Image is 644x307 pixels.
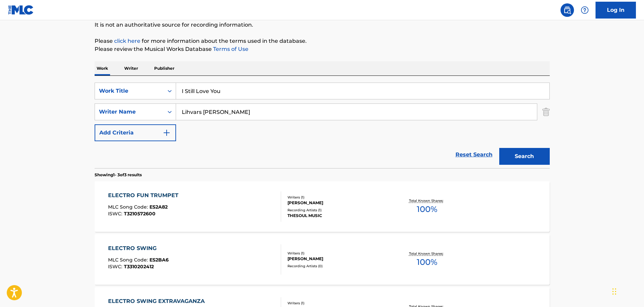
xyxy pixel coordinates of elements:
div: ELECTRO SWING EXTRAVAGANZA [108,297,208,305]
span: ISWC : [108,264,124,270]
span: 100 % [417,256,437,268]
p: Showing 1 - 3 of 3 results [95,172,142,178]
a: click here [114,38,140,44]
div: Writers ( 1 ) [287,251,389,256]
div: [PERSON_NAME] [287,256,389,262]
div: Help [578,3,591,17]
span: T3310202412 [124,264,154,270]
span: T3210572600 [124,211,156,217]
span: ES2A82 [149,204,168,210]
a: Reset Search [452,147,496,162]
div: Drag [612,281,616,302]
a: ELECTRO SWINGMLC Song Code:ES2BA6ISWC:T3310202412Writers (1)[PERSON_NAME]Recording Artists (0)Tot... [95,234,550,285]
span: ES2BA6 [149,257,169,263]
p: Total Known Shares: [409,198,445,203]
p: Please review the Musical Works Database [95,45,550,53]
div: Writers ( 1 ) [287,195,389,200]
a: Terms of Use [212,46,248,52]
p: Please for more information about the terms used in the database. [95,37,550,45]
form: Search Form [95,83,550,168]
span: 100 % [417,203,437,215]
button: Add Criteria [95,124,176,141]
span: MLC Song Code : [108,257,149,263]
img: help [581,6,589,14]
span: MLC Song Code : [108,204,149,210]
img: Delete Criterion [542,103,550,120]
p: It is not an authoritative source for recording information. [95,21,550,29]
a: Log In [596,2,636,19]
img: MLC Logo [8,5,34,15]
div: [PERSON_NAME] [287,200,389,206]
div: Writers ( 1 ) [287,301,389,306]
div: THESOUL MUSIC [287,213,389,219]
div: Writer Name [99,108,160,116]
p: Publisher [152,61,176,75]
div: ELECTRO FUN TRUMPET [108,191,182,199]
div: ELECTRO SWING [108,244,169,252]
div: Recording Artists ( 0 ) [287,264,389,269]
span: ISWC : [108,211,124,217]
img: 9d2ae6d4665cec9f34b9.svg [163,129,171,137]
img: search [563,6,571,14]
a: ELECTRO FUN TRUMPETMLC Song Code:ES2A82ISWC:T3210572600Writers (1)[PERSON_NAME]Recording Artists ... [95,181,550,232]
button: Search [499,148,550,165]
div: Recording Artists ( 1 ) [287,208,389,213]
iframe: Chat Widget [610,275,644,307]
p: Total Known Shares: [409,251,445,256]
div: Work Title [99,87,160,95]
p: Work [95,61,110,75]
a: Public Search [561,3,574,17]
p: Writer [122,61,140,75]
